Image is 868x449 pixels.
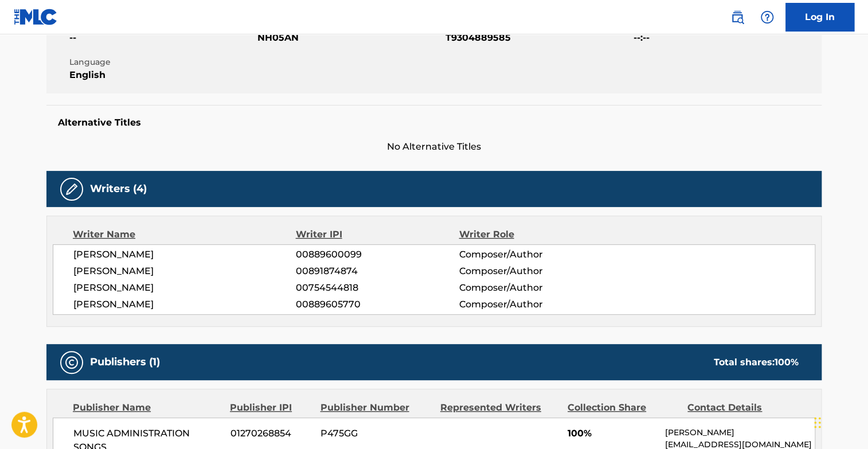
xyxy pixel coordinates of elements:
span: -- [69,31,255,45]
div: Publisher Name [73,401,221,415]
span: 100% [568,427,656,440]
div: Total shares: [714,356,799,369]
div: Contact Details [687,401,799,415]
span: Composer/Author [459,248,607,261]
div: Writer Role [459,228,607,241]
a: Public Search [726,6,749,29]
span: English [69,68,255,82]
a: Log In [785,3,854,32]
div: Represented Writers [440,401,559,415]
img: Publishers [65,356,79,369]
div: Help [756,6,779,29]
img: Writers [65,182,79,196]
span: 01270268854 [230,427,312,440]
h5: Alternative Titles [58,117,810,128]
div: Publisher IPI [230,401,311,415]
span: Language [69,56,255,68]
span: 00889605770 [296,298,459,311]
h5: Publishers (1) [90,356,160,369]
img: MLC Logo [14,9,58,25]
div: Collection Share [568,401,679,415]
img: search [730,10,744,24]
div: Drag [814,405,821,440]
span: --:-- [634,31,819,45]
iframe: Chat Widget [811,394,868,449]
span: [PERSON_NAME] [73,264,296,278]
div: Publisher Number [320,401,431,415]
div: Writer IPI [296,228,459,241]
span: [PERSON_NAME] [73,281,296,295]
span: Composer/Author [459,298,607,311]
img: help [760,10,774,24]
span: 00891874874 [296,264,459,278]
h5: Writers (4) [90,182,147,196]
p: [PERSON_NAME] [665,427,815,439]
span: P475GG [320,427,432,440]
span: 00754544818 [296,281,459,295]
span: NH05AN [257,31,443,45]
span: [PERSON_NAME] [73,298,296,311]
span: No Alternative Titles [46,140,822,154]
span: 100 % [775,357,799,368]
span: 00889600099 [296,248,459,261]
span: Composer/Author [459,281,607,295]
span: Composer/Author [459,264,607,278]
div: Writer Name [73,228,296,241]
span: [PERSON_NAME] [73,248,296,261]
span: T9304889585 [445,31,631,45]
